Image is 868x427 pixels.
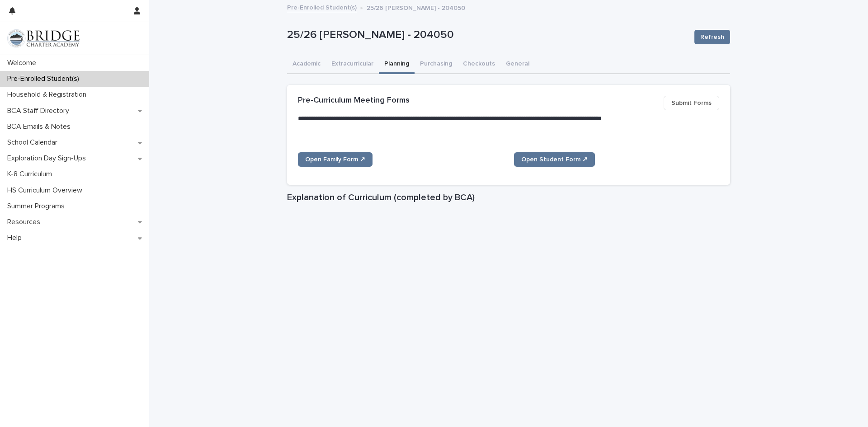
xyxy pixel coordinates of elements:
[694,30,730,44] button: Refresh
[4,218,47,226] p: Resources
[4,122,78,131] p: BCA Emails & Notes
[287,192,730,203] h1: Explanation of Curriculum (completed by BCA)
[4,90,94,99] p: Household & Registration
[298,96,410,106] h2: Pre-Curriculum Meeting Forms
[500,55,535,74] button: General
[514,152,595,167] a: Open Student Form ↗
[4,138,65,147] p: School Calendar
[664,96,719,110] button: Submit Forms
[326,55,379,74] button: Extracurricular
[415,55,458,74] button: Purchasing
[458,55,500,74] button: Checkouts
[700,33,724,42] span: Refresh
[4,154,93,163] p: Exploration Day Sign-Ups
[4,107,76,115] p: BCA Staff Directory
[4,202,72,211] p: Summer Programs
[4,234,29,242] p: Help
[298,152,373,167] a: Open Family Form ↗
[379,55,415,74] button: Planning
[521,156,588,163] span: Open Student Form ↗
[4,170,59,178] p: K-8 Curriculum
[4,186,90,195] p: HS Curriculum Overview
[287,28,687,42] p: 25/26 [PERSON_NAME] - 204050
[305,156,365,163] span: Open Family Form ↗
[671,99,712,108] span: Submit Forms
[4,59,43,67] p: Welcome
[367,2,465,12] p: 25/26 [PERSON_NAME] - 204050
[287,2,357,12] a: Pre-Enrolled Student(s)
[287,55,326,74] button: Academic
[7,29,80,47] img: V1C1m3IdTEidaUdm9Hs0
[4,75,86,83] p: Pre-Enrolled Student(s)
